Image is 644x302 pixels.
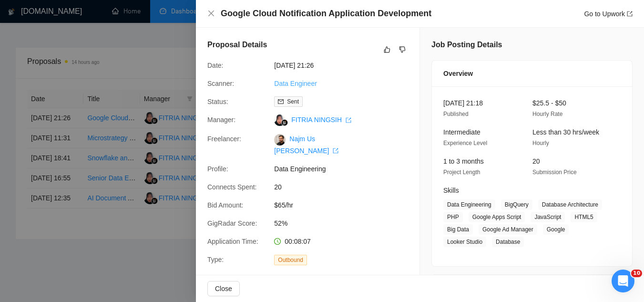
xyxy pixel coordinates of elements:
span: Data Engineering [443,199,495,210]
h5: Job Posting Details [431,39,502,51]
img: c19e6-_bc3xNwVluLMsdjPy4l5qTYCOxWmfEJfM7mnyL_RRk_TcluSezt4kHBGFBai [274,134,286,146]
span: Database [492,237,524,247]
span: export [627,11,633,17]
span: $25.5 - $50 [532,99,566,107]
button: like [381,44,393,55]
span: Google [543,224,569,235]
span: close [207,10,215,17]
h5: Proposal Details [207,39,267,51]
span: Submission Price [532,169,577,176]
span: PHP [443,212,463,222]
span: Date: [207,62,223,69]
span: Scanner: [207,80,234,87]
span: Big Data [443,224,473,235]
span: 20 [532,157,540,165]
span: mail [278,99,284,104]
span: Intermediate [443,128,480,136]
a: FITRIA NINGSIH export [291,116,351,124]
span: Hourly Rate [532,111,562,117]
span: 1 to 3 months [443,157,484,165]
span: Outbound [274,255,307,265]
span: Bid Amount: [207,201,244,209]
span: 20 [274,182,417,192]
span: dislike [399,46,406,53]
span: [DATE] 21:18 [443,99,483,107]
span: Sent [287,98,299,105]
span: Project Length [443,169,480,176]
a: Data Engineer [274,80,317,87]
span: export [333,148,338,154]
span: Google Apps Script [469,212,525,222]
span: Application Time: [207,238,258,245]
span: Profile: [207,165,228,173]
span: $65/hr [274,200,417,210]
span: JavaScript [531,212,565,222]
span: Looker Studio [443,237,486,247]
span: Type: [207,256,224,263]
span: Database Architecture [538,199,602,210]
span: Google Ad Manager [479,224,537,235]
span: Freelancer: [207,135,241,143]
span: Close [215,283,232,294]
span: HTML5 [571,212,597,222]
span: clock-circle [274,238,281,245]
span: Less than 30 hrs/week [532,128,599,136]
h4: Google Cloud Notification Application Development [221,8,431,20]
span: Overview [443,68,473,79]
span: 00:08:07 [285,238,311,245]
img: gigradar-bm.png [281,119,288,126]
span: 52% [274,218,417,229]
a: Najm Us [PERSON_NAME] export [274,135,338,154]
span: like [384,46,390,53]
span: export [346,117,351,123]
span: Hourly [532,140,549,146]
span: BigQuery [501,199,532,210]
span: Manager: [207,116,235,124]
span: Published [443,111,469,117]
button: dislike [397,44,408,55]
button: Close [207,10,215,18]
span: Skills [443,187,459,194]
span: [DATE] 21:26 [274,60,417,71]
a: Go to Upworkexport [584,10,633,18]
span: 10 [631,270,642,277]
iframe: Intercom live chat [612,270,634,292]
span: Data Engineering [274,164,417,174]
span: Status: [207,98,228,105]
span: Connects Spent: [207,183,257,191]
button: Close [207,281,240,296]
span: GigRadar Score: [207,219,257,227]
span: Experience Level [443,140,487,146]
